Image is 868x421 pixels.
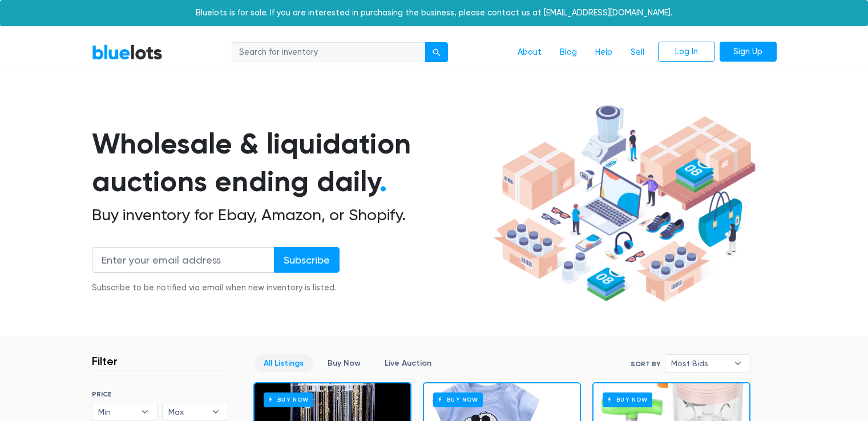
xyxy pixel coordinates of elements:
label: Sort By [631,359,660,369]
a: Log In [658,42,715,62]
a: Help [586,42,621,63]
b: ▾ [133,403,157,420]
h2: Buy inventory for Ebay, Amazon, or Shopify. [92,205,489,225]
a: Live Auction [375,354,441,372]
b: ▾ [726,355,750,372]
input: Search for inventory [232,42,426,63]
h6: Buy Now [264,392,313,407]
a: Sell [621,42,653,63]
span: . [380,164,387,199]
span: Max [168,403,206,420]
div: Subscribe to be notified via email when new inventory is listed. [92,282,340,294]
input: Enter your email address [92,247,274,273]
a: Buy Now [318,354,370,372]
span: Most Bids [671,355,728,372]
a: All Listings [254,354,313,372]
input: Subscribe [274,247,340,273]
a: About [508,42,551,63]
a: BlueLots [92,44,163,60]
a: Sign Up [720,42,777,62]
h6: Buy Now [433,392,483,407]
h6: Buy Now [603,392,652,407]
span: Min [98,403,136,420]
h6: PRICE [92,390,228,398]
h3: Filter [92,354,118,368]
img: hero-ee84e7d0318cb26816c560f6b4441b76977f77a177738b4e94f68c95b2b83dbb.png [489,100,760,307]
b: ▾ [204,403,228,420]
h1: Wholesale & liquidation auctions ending daily [92,125,489,201]
a: Blog [551,42,586,63]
